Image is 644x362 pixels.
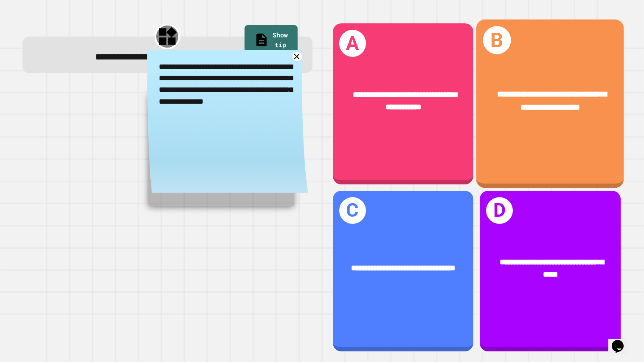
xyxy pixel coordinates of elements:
[483,26,511,54] h1: B
[339,30,366,57] h1: A
[339,197,366,224] h1: C
[245,25,298,57] a: Show tip
[486,197,513,224] h1: D
[608,328,636,354] iframe: chat widget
